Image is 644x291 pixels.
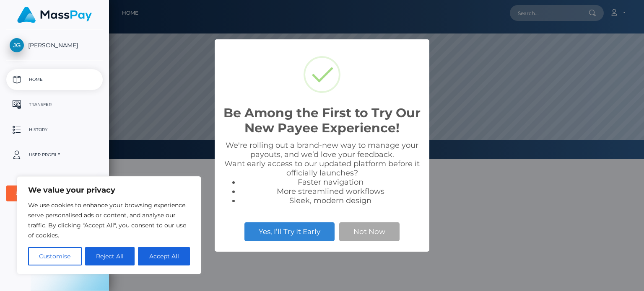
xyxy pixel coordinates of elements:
[85,247,135,265] button: Reject All
[17,176,201,274] div: We value your privacy
[240,178,421,187] li: Faster navigation
[17,7,92,23] img: MassPay
[28,185,190,195] p: We value your privacy
[339,222,400,241] button: Not Now
[10,149,99,161] p: User Profile
[138,247,190,265] button: Accept All
[10,124,99,136] p: History
[223,141,421,205] div: We're rolling out a brand-new way to manage your payouts, and we’d love your feedback. Want early...
[28,200,190,240] p: We use cookies to enhance your browsing experience, serve personalised ads or content, and analys...
[10,73,99,86] p: Home
[10,98,99,111] p: Transfer
[6,185,103,201] button: User Agreements
[28,247,82,265] button: Customise
[240,187,421,196] li: More streamlined workflows
[244,222,335,241] button: Yes, I’ll Try It Early
[240,196,421,205] li: Sleek, modern design
[16,190,84,197] div: User Agreements
[223,106,421,136] h2: Be Among the First to Try Our New Payee Experience!
[6,41,103,49] span: [PERSON_NAME]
